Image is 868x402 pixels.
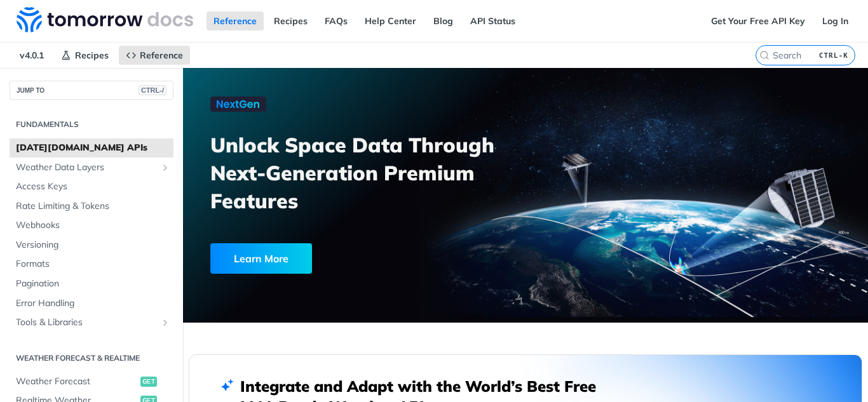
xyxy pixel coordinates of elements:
span: get [140,377,157,387]
h2: Weather Forecast & realtime [10,352,173,364]
span: Rate Limiting & Tokens [16,200,170,213]
h3: Unlock Space Data Through Next-Generation Premium Features [210,131,539,215]
a: Tools & LibrariesShow subpages for Tools & Libraries [10,313,173,332]
a: Reference [119,46,190,65]
h2: Fundamentals [10,119,173,130]
svg: Search [759,50,770,60]
span: Access Keys [16,180,170,193]
a: Recipes [54,46,116,65]
a: Webhooks [10,216,173,235]
a: Help Center [358,11,423,30]
span: Recipes [75,50,109,61]
a: FAQs [318,11,355,30]
a: Formats [10,255,173,274]
span: [DATE][DOMAIN_NAME] APIs [16,142,170,154]
a: Log In [815,11,855,30]
a: Pagination [10,274,173,293]
div: Learn More [210,243,312,274]
span: Tools & Libraries [16,316,157,329]
span: CTRL-/ [139,85,166,95]
span: Webhooks [16,219,170,232]
a: Learn More [210,243,473,274]
a: [DATE][DOMAIN_NAME] APIs [10,138,173,157]
a: Reference [207,11,264,30]
a: Versioning [10,236,173,255]
a: Weather Data LayersShow subpages for Weather Data Layers [10,158,173,177]
button: Show subpages for Weather Data Layers [160,163,170,173]
span: Reference [140,50,183,61]
button: JUMP TOCTRL-/ [10,81,173,100]
span: Weather Data Layers [16,161,157,174]
a: Error Handling [10,294,173,313]
a: API Status [463,11,522,30]
img: Tomorrow.io Weather API Docs [17,7,193,32]
span: Error Handling [16,297,170,310]
a: Recipes [267,11,315,30]
span: Versioning [16,239,170,251]
span: Formats [16,258,170,271]
a: Weather Forecastget [10,372,173,391]
span: Weather Forecast [16,375,137,388]
a: Access Keys [10,177,173,196]
span: v4.0.1 [13,46,51,65]
a: Blog [426,11,460,30]
button: Show subpages for Tools & Libraries [160,318,170,328]
span: Pagination [16,278,170,290]
a: Get Your Free API Key [704,11,812,30]
img: NextGen [210,97,266,112]
kbd: CTRL-K [816,49,851,62]
a: Rate Limiting & Tokens [10,197,173,216]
